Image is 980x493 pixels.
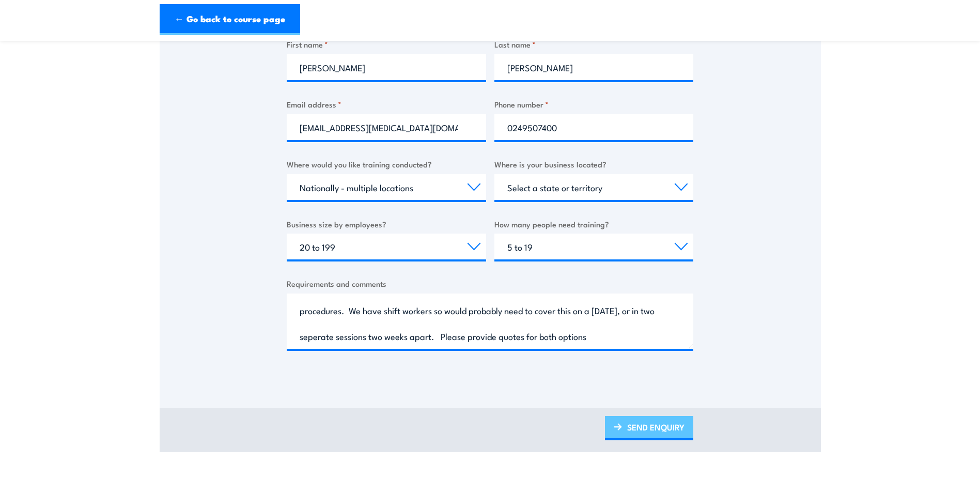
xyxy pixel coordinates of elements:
[287,218,486,230] label: Business size by employees?
[605,416,693,440] a: SEND ENQUIRY
[494,218,694,230] label: How many people need training?
[494,98,694,110] label: Phone number
[494,158,694,170] label: Where is your business located?
[287,158,486,170] label: Where would you like training conducted?
[287,98,486,110] label: Email address
[287,278,693,289] label: Requirements and comments
[494,38,694,50] label: Last name
[287,38,486,50] label: First name
[160,4,300,35] a: ← Go back to course page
